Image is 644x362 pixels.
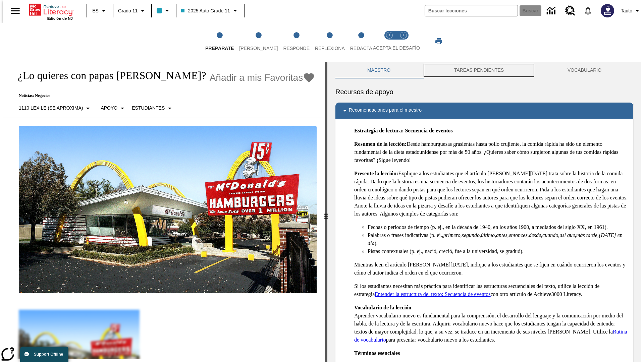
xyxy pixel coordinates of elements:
button: Acepta el desafío contesta step 2 of 2 [394,23,413,60]
button: Tipo de apoyo, Apoyo [98,102,129,114]
em: antes [496,232,507,238]
p: 1110 Lexile (Se aproxima) [19,105,83,112]
p: Mientras leen el artículo [PERSON_NAME][DATE], indique a los estudiantes que se fijen en cuándo o... [354,261,628,277]
span: Reflexiona [315,46,345,51]
img: Uno de los primeros locales de McDonald's, con el icónico letrero rojo y los arcos amarillos. [19,126,317,294]
text: 1 [388,34,390,37]
li: Fechas o periodos de tiempo (p. ej., en la década de 1940, en los años 1900, a mediados del siglo... [368,223,628,231]
div: Portada [29,2,73,20]
button: Responde step 3 of 5 [278,23,315,60]
div: Pulsa la tecla de intro o la barra espaciadora y luego presiona las flechas de derecha e izquierd... [325,62,327,362]
button: Acepta el desafío lee step 1 of 2 [380,23,399,60]
button: Perfil/Configuración [618,5,644,17]
p: Si los estudiantes necesitan más práctica para identificar las estructuras secuenciales del texto... [354,282,628,298]
div: reading [3,62,325,359]
span: ES [92,7,99,14]
a: Centro de recursos, Se abrirá en una pestaña nueva. [561,2,579,20]
li: Pistas contextuales (p. ej., nació, creció, fue a la universidad, se graduó). [368,247,628,255]
button: Abrir el menú lateral [5,1,25,21]
button: Escoja un nuevo avatar [597,2,618,19]
em: desde [529,232,541,238]
strong: Términos esenciales [354,350,400,356]
span: Prepárate [205,46,234,51]
p: Explique a los estudiantes que el artículo [PERSON_NAME][DATE] trata sobre la historia de la comi... [354,170,628,218]
em: entonces [509,232,528,238]
p: Estudiantes [132,105,165,112]
p: Recomendaciones para el maestro [349,107,422,115]
button: Support Offline [20,347,68,362]
h6: Recursos de apoyo [335,86,633,97]
a: Notificaciones [579,2,597,19]
div: Instructional Panel Tabs [335,62,633,78]
button: Maestro [335,62,422,78]
strong: Vocabulario de la lección [354,305,412,310]
p: Aprender vocabulario nuevo es fundamental para la comprensión, el desarrollo del lenguaje y la co... [354,304,628,344]
text: 2 [402,34,404,37]
button: TAREAS PENDIENTES [422,62,536,78]
em: así que [559,232,575,238]
em: primero [443,232,461,238]
button: Reflexiona step 4 of 5 [310,23,350,60]
button: Grado: Grado 11, Elige un grado [115,5,149,17]
span: 2025 Auto Grade 11 [181,7,230,14]
span: Añadir a mis Favoritas [210,72,303,83]
p: Desde hamburguesas grasientas hasta pollo crujiente, la comida rápida ha sido un elemento fundame... [354,140,628,164]
p: Apoyo [101,105,117,112]
li: Palabras o frases indicativas (p. ej., , , , , , , , , , ). [368,231,628,247]
button: VOCABULARIO [536,62,633,78]
button: Seleccione Lexile, 1110 Lexile (Se aproxima) [16,102,95,114]
span: ACEPTA EL DESAFÍO [373,45,420,51]
strong: Presente la lección: [354,171,398,176]
button: Añadir a mis Favoritas - ¿Lo quieres con papas fritas? [210,72,315,83]
h1: ¿Lo quieres con papas [PERSON_NAME]? [11,69,206,82]
div: activity [327,62,641,362]
em: más tarde [576,232,597,238]
a: Centro de información [543,2,561,20]
span: Edición de NJ [47,16,73,20]
span: Responde [283,46,310,51]
a: Entender la estructura del texto: Secuencia de eventos [375,291,490,297]
button: Lenguaje: ES, Selecciona un idioma [89,5,111,17]
button: El color de la clase es azul claro. Cambiar el color de la clase. [154,5,174,17]
span: [PERSON_NAME] [239,46,278,51]
span: Redacta [350,46,372,51]
button: Clase: 2025 Auto Grade 11, Selecciona una clase [178,5,241,17]
img: Avatar [601,4,614,17]
em: segundo [462,232,480,238]
span: Grado 11 [118,7,138,14]
button: Imprimir [428,35,449,47]
button: Prepárate step 1 of 5 [200,23,239,60]
p: Noticias: Negocios [11,93,315,98]
span: Support Offline [34,352,63,357]
em: último [481,232,495,238]
strong: Estrategia de lectura: Secuencia de eventos [354,128,453,133]
button: Lee step 2 of 5 [234,23,283,60]
input: Buscar campo [425,5,518,16]
em: cuando [542,232,558,238]
button: Redacta step 5 of 5 [345,23,378,60]
span: Tauto [621,7,632,14]
div: Recomendaciones para el maestro [335,103,633,119]
button: Seleccionar estudiante [129,102,176,114]
strong: Resumen de la lección: [354,141,407,147]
